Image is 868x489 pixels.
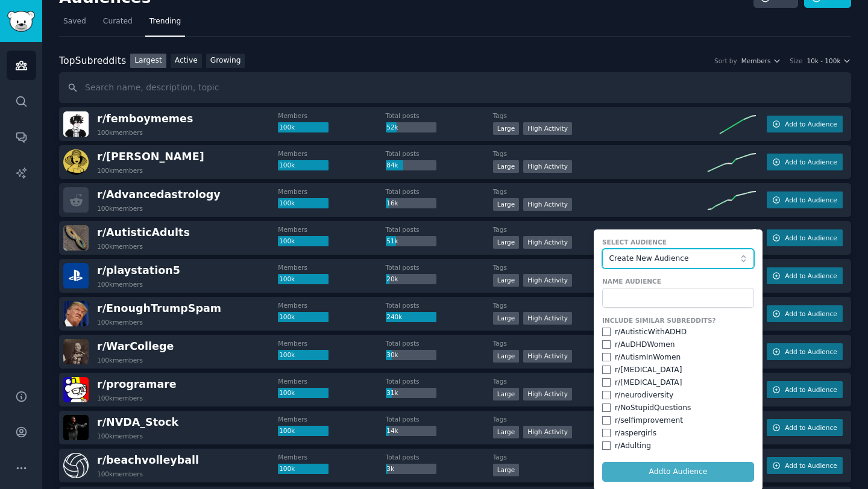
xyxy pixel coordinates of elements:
[278,415,385,423] dt: Members
[609,254,741,264] span: Create New Audience
[278,263,385,272] dt: Members
[278,111,385,120] dt: Members
[97,356,143,364] div: 100k members
[278,160,329,171] div: 100k
[523,312,572,325] div: High Activity
[493,111,708,120] dt: Tags
[386,198,436,209] div: 16k
[602,316,754,325] label: Include Similar Subreddits?
[278,453,385,461] dt: Members
[615,327,687,338] div: r/ AutisticWithADHD
[278,301,385,310] dt: Members
[171,54,202,69] a: Active
[386,187,493,196] dt: Total posts
[386,122,436,133] div: 52k
[97,151,204,163] span: r/ [PERSON_NAME]
[493,415,708,423] dt: Tags
[97,432,143,440] div: 100k members
[97,264,180,276] span: r/ playstation5
[785,423,837,432] span: Add to Audience
[615,365,682,376] div: r/ [MEDICAL_DATA]
[767,229,843,246] button: Add to Audience
[493,149,708,158] dt: Tags
[523,388,572,400] div: High Activity
[523,426,572,438] div: High Activity
[63,415,89,440] img: NVDA_Stock
[386,415,493,423] dt: Total posts
[523,236,572,249] div: High Activity
[615,340,675,350] div: r/ AuDHDWomen
[767,419,843,436] button: Add to Audience
[386,453,493,461] dt: Total posts
[278,198,329,209] div: 100k
[493,464,520,476] div: Large
[493,350,520,363] div: Large
[767,192,843,208] button: Add to Audience
[523,350,572,363] div: High Activity
[785,158,837,166] span: Add to Audience
[523,160,572,173] div: High Activity
[386,263,493,272] dt: Total posts
[97,128,143,137] div: 100k members
[63,149,89,175] img: Kibbe
[63,301,89,326] img: EnoughTrumpSpam
[785,272,837,280] span: Add to Audience
[130,54,166,69] a: Largest
[741,57,781,65] button: Members
[785,347,837,356] span: Add to Audience
[493,426,520,438] div: Large
[63,453,89,478] img: beachvolleyball
[493,122,520,135] div: Large
[785,310,837,318] span: Add to Audience
[386,339,493,347] dt: Total posts
[63,263,89,288] img: playstation5
[97,242,143,251] div: 100k members
[493,198,520,211] div: Large
[493,187,708,196] dt: Tags
[767,267,843,284] button: Add to Audience
[97,188,221,201] span: r/ Advancedastrology
[493,160,520,173] div: Large
[523,198,572,211] div: High Activity
[97,302,221,314] span: r/ EnoughTrumpSpam
[97,340,174,352] span: r/ WarCollege
[278,388,329,399] div: 100k
[386,274,436,285] div: 20k
[615,416,683,426] div: r/ selfimprovement
[741,57,771,65] span: Members
[97,166,143,175] div: 100k members
[63,111,89,137] img: femboymemes
[615,390,673,401] div: r/ neurodiversity
[97,318,143,326] div: 100k members
[278,426,329,437] div: 100k
[278,350,329,361] div: 100k
[278,187,385,196] dt: Members
[790,57,803,65] div: Size
[615,441,651,452] div: r/ Adulting
[714,57,737,65] div: Sort by
[493,263,708,272] dt: Tags
[615,428,656,439] div: r/ aspergirls
[386,426,436,437] div: 14k
[523,122,572,135] div: High Activity
[97,454,199,466] span: r/ beachvolleyball
[97,226,190,238] span: r/ AutisticAdults
[103,16,133,27] span: Curated
[386,388,436,399] div: 31k
[493,339,708,347] dt: Tags
[807,57,851,65] button: 10k - 100k
[7,11,35,32] img: GummySearch logo
[602,238,754,246] label: Select Audience
[785,461,837,470] span: Add to Audience
[493,301,708,310] dt: Tags
[97,378,177,390] span: r/ programare
[615,378,682,388] div: r/ [MEDICAL_DATA]
[278,122,329,133] div: 100k
[386,312,436,323] div: 240k
[493,388,520,400] div: Large
[602,277,754,285] label: Name Audience
[785,385,837,394] span: Add to Audience
[386,160,436,171] div: 84k
[386,301,493,310] dt: Total posts
[278,274,329,285] div: 100k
